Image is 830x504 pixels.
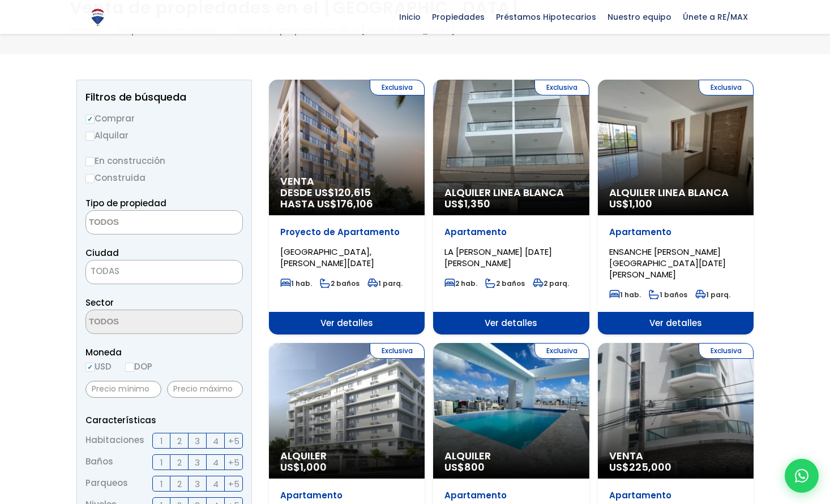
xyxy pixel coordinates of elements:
span: 176,106 [337,197,373,211]
a: Exclusiva Alquiler Linea Blanca US$1,100 Apartamento ENSANCHE [PERSON_NAME][GEOGRAPHIC_DATA][DATE... [598,80,754,334]
span: Sector [85,297,114,309]
span: 2 hab. [444,279,477,288]
span: US$ [609,460,671,474]
span: 1 hab. [609,290,641,299]
label: DOP [125,359,152,373]
span: Únete a RE/MAX [677,8,754,25]
span: Baños [85,454,113,470]
span: Exclusiva [534,80,589,95]
span: 1,000 [300,460,327,474]
p: Apartamento [444,227,577,238]
label: Construida [85,171,243,185]
span: Venta [280,176,413,187]
span: 1 [160,455,163,470]
label: Comprar [85,111,243,125]
span: 2 [177,455,182,470]
span: Alquiler [280,450,413,462]
input: Construida [85,174,95,183]
span: Exclusiva [534,343,589,359]
span: Exclusiva [370,80,425,95]
input: Comprar [85,115,95,124]
span: Ver detalles [433,312,589,334]
input: En construcción [85,157,95,166]
span: Exclusiva [370,343,425,359]
span: DESDE US$ [280,187,413,210]
span: Préstamos Hipotecarios [490,8,602,25]
textarea: Search [86,310,196,334]
span: Moneda [85,345,243,359]
span: +5 [228,455,239,470]
p: Características [85,413,243,427]
span: 1,350 [464,197,490,211]
span: Venta [609,450,742,462]
span: 1 hab. [280,279,312,288]
span: 800 [464,460,485,474]
span: Alquiler Linea Blanca [609,187,742,198]
span: 1 [160,477,163,491]
span: 2 parq. [533,279,569,288]
label: En construcción [85,154,243,168]
label: Alquilar [85,128,243,142]
span: LA [PERSON_NAME] [DATE][PERSON_NAME] [444,246,552,269]
input: Precio mínimo [85,381,161,398]
p: Apartamento [444,490,577,501]
a: Exclusiva Venta DESDE US$120,615 HASTA US$176,106 Proyecto de Apartamento [GEOGRAPHIC_DATA], [PER... [269,80,425,334]
span: Exclusiva [699,343,754,359]
textarea: Search [86,211,196,235]
span: Exclusiva [699,80,754,95]
input: DOP [125,363,134,372]
p: Proyecto de Apartamento [280,227,413,238]
span: Nuestro equipo [602,8,677,25]
span: 4 [213,477,219,491]
span: +5 [228,477,239,491]
span: TODAS [85,260,243,284]
span: 2 [177,477,182,491]
span: 3 [195,434,200,448]
p: Apartamento [609,490,742,501]
span: TODAS [86,263,242,279]
span: Alquiler [444,450,577,462]
span: 120,615 [335,185,371,199]
input: Alquilar [85,132,95,141]
span: [GEOGRAPHIC_DATA], [PERSON_NAME][DATE] [280,246,374,269]
span: 225,000 [629,460,671,474]
span: US$ [444,197,490,211]
p: Apartamento [280,490,413,501]
h2: Filtros de búsqueda [85,92,243,103]
span: 3 [195,477,200,491]
span: Ver detalles [598,312,754,334]
span: Inicio [393,8,426,25]
input: USD [85,363,95,372]
span: 4 [213,434,219,448]
span: Ver detalles [269,312,425,334]
span: Propiedades [426,8,490,25]
span: 4 [213,455,219,470]
p: Apartamento [609,227,742,238]
span: Tipo de propiedad [85,197,166,209]
span: HASTA US$ [280,198,413,210]
span: 2 baños [485,279,525,288]
span: US$ [280,460,327,474]
span: 1 [160,434,163,448]
span: 1 parq. [695,290,730,299]
label: USD [85,359,112,373]
span: ENSANCHE [PERSON_NAME][GEOGRAPHIC_DATA][DATE][PERSON_NAME] [609,246,726,280]
span: 1 baños [649,290,687,299]
span: 1 parq. [367,279,403,288]
span: 3 [195,455,200,470]
span: Alquiler Linea Blanca [444,187,577,198]
a: Exclusiva Alquiler Linea Blanca US$1,350 Apartamento LA [PERSON_NAME] [DATE][PERSON_NAME] 2 hab. ... [433,80,589,334]
span: Parqueos [85,476,128,492]
span: TODAS [91,265,119,277]
span: 2 baños [320,279,360,288]
span: 2 [177,434,182,448]
input: Precio máximo [167,381,243,398]
span: US$ [444,460,485,474]
span: US$ [609,197,652,211]
span: Habitaciones [85,433,144,449]
span: 1,100 [629,197,652,211]
img: Logo de REMAX [88,7,108,27]
span: +5 [228,434,239,448]
span: Ciudad [85,247,119,259]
